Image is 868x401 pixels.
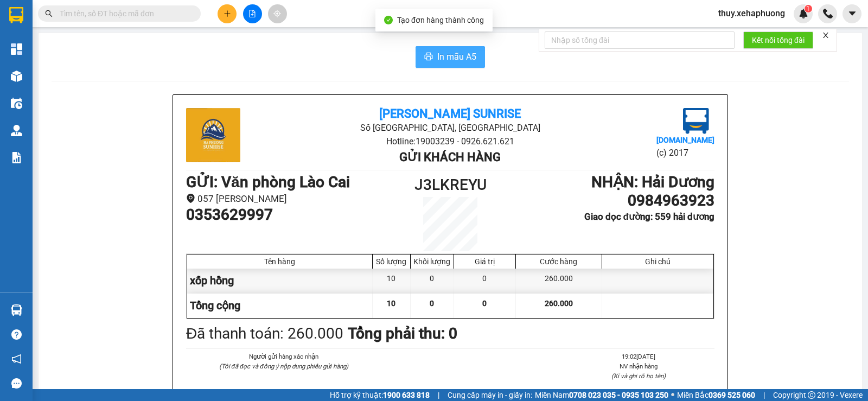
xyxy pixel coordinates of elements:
[187,269,373,293] div: xốp hồng
[11,98,22,109] img: warehouse-icon
[397,16,484,24] span: Tạo đơn hàng thành công
[268,4,287,23] button: aim
[535,389,668,401] span: Miền Nam
[454,269,516,293] div: 0
[383,391,430,399] strong: 1900 633 818
[709,391,755,399] strong: 0369 525 060
[11,329,22,340] span: question-circle
[274,135,626,148] li: Hotline: 19003239 - 0926.621.621
[438,389,439,401] span: |
[806,5,810,12] span: 1
[763,389,765,401] span: |
[808,391,815,399] span: copyright
[437,50,476,63] span: In mẫu A5
[710,7,794,20] span: thuy.xehaphuong
[190,299,240,312] span: Tổng cộng
[11,304,22,316] img: warehouse-icon
[186,173,350,191] b: GỬI : Văn phòng Lào Cai
[545,31,735,49] input: Nhập số tổng đài
[208,352,359,361] li: Người gửi hàng xác nhận
[424,52,433,62] span: printer
[752,34,805,46] span: Kết nối tổng đài
[430,299,434,308] span: 0
[330,389,430,401] span: Hỗ trợ kỹ thuật:
[805,5,812,12] sup: 1
[384,16,393,24] span: check-circle
[411,269,454,293] div: 0
[416,46,485,68] button: printerIn mẫu A5
[545,299,573,308] span: 260.000
[677,389,755,401] span: Miền Bắc
[569,391,668,399] strong: 0708 023 035 - 0935 103 250
[611,372,666,380] i: (Kí và ghi rõ họ tên)
[671,393,674,397] span: ⚪️
[186,108,240,162] img: logo.jpg
[11,354,22,364] span: notification
[387,299,395,308] span: 10
[799,9,808,18] img: icon-new-feature
[822,31,829,39] span: close
[219,362,348,370] i: (Tôi đã đọc và đồng ý nộp dung phiếu gửi hàng)
[519,257,599,266] div: Cước hàng
[591,173,714,191] b: NHẬN : Hải Dương
[516,269,602,293] div: 260.000
[843,4,861,23] button: caret-down
[656,136,714,144] b: [DOMAIN_NAME]
[186,322,343,346] div: Đã thanh toán : 260.000
[9,7,23,23] img: logo-vxr
[348,324,457,342] b: Tổng phải thu: 0
[11,125,22,136] img: warehouse-icon
[683,108,709,134] img: logo.jpg
[11,43,22,55] img: dashboard-icon
[11,378,22,389] span: message
[373,269,411,293] div: 10
[448,389,532,401] span: Cung cấp máy in - giấy in:
[60,8,188,20] input: Tìm tên, số ĐT hoặc mã đơn
[186,206,384,224] h1: 0353629997
[45,10,53,17] span: search
[11,152,22,163] img: solution-icon
[274,121,626,135] li: Số [GEOGRAPHIC_DATA], [GEOGRAPHIC_DATA]
[823,9,833,18] img: phone-icon
[516,192,714,210] h1: 0984963923
[847,9,857,18] span: caret-down
[563,361,714,371] li: NV nhận hàng
[11,71,22,82] img: warehouse-icon
[218,4,237,23] button: plus
[743,31,813,49] button: Kết nối tổng đài
[605,257,711,266] div: Ghi chú
[243,4,262,23] button: file-add
[190,257,369,266] div: Tên hàng
[224,10,231,17] span: plus
[273,10,281,17] span: aim
[248,10,256,17] span: file-add
[457,257,513,266] div: Giá trị
[584,211,714,222] b: Giao dọc đường: 559 hải dương
[413,257,451,266] div: Khối lượng
[186,192,384,206] li: 057 [PERSON_NAME]
[384,173,516,197] h1: J3LKREYU
[563,352,714,361] li: 19:02[DATE]
[656,146,714,160] li: (c) 2017
[379,107,521,120] b: [PERSON_NAME] Sunrise
[399,150,501,164] b: Gửi khách hàng
[482,299,487,308] span: 0
[375,257,407,266] div: Số lượng
[186,194,195,203] span: environment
